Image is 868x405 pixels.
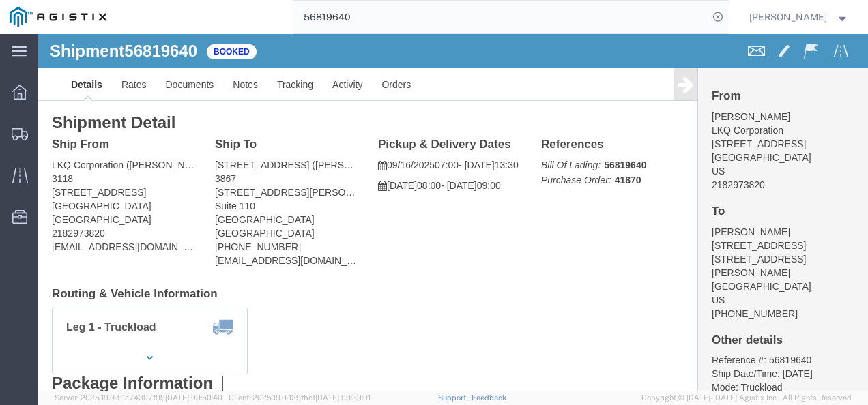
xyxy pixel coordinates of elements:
span: Client: 2025.19.0-129fbcf [229,393,371,402]
span: Server: 2025.19.0-91c74307f99 [55,393,222,402]
iframe: FS Legacy Container [38,34,868,391]
a: Support [438,393,472,402]
img: logo [10,7,106,27]
span: [DATE] 09:50:40 [165,393,222,402]
span: Copyright © [DATE]-[DATE] Agistix Inc., All Rights Reserved [641,392,852,404]
span: Nathan Seeley [749,10,827,25]
input: Search for shipment number, reference number [293,1,708,33]
a: Feedback [472,393,506,402]
span: [DATE] 09:39:01 [315,393,371,402]
button: [PERSON_NAME] [749,9,850,25]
